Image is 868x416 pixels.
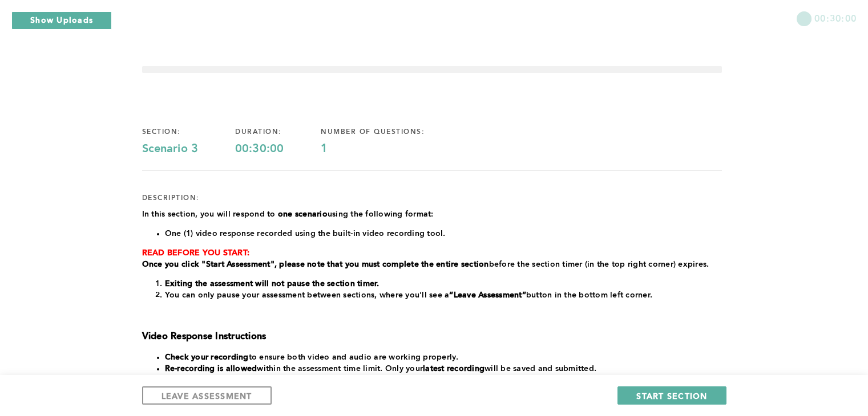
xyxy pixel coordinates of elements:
[235,142,321,156] div: 00:30:00
[165,353,249,361] strong: Check your recording
[142,194,200,203] div: description:
[636,390,707,401] span: START SECTION
[617,386,726,405] button: START SECTION
[278,210,328,218] strong: one scenario
[165,280,380,288] strong: Exiting the assessment will not pause the section timer.
[814,11,857,25] span: 00:30:00
[321,142,462,156] div: 1
[165,365,257,373] strong: Re-recording is allowed
[142,331,722,342] h3: Video Response Instructions
[165,363,722,374] li: within the assessment time limit. Only your will be saved and submitted.
[165,352,722,363] li: to ensure both video and audio are working properly.
[142,249,250,257] strong: READ BEFORE YOU START:
[328,210,434,218] span: using the following format:
[142,386,272,405] button: LEAVE ASSESSMENT
[449,291,526,299] strong: “Leave Assessment”
[165,230,446,238] span: One (1) video response recorded using the built-in video recording tool.
[162,390,252,401] span: LEAVE ASSESSMENT
[165,289,722,301] li: You can only pause your assessment between sections, where you'll see a button in the bottom left...
[142,260,489,268] strong: Once you click "Start Assessment", please note that you must complete the entire section
[321,128,462,137] div: number of questions:
[142,128,236,137] div: section:
[235,128,321,137] div: duration:
[142,210,278,218] span: In this section, you will respond to
[142,142,236,156] div: Scenario 3
[423,365,485,373] strong: latest recording
[142,259,722,270] p: before the section timer (in the top right corner) expires.
[11,11,112,30] button: Show Uploads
